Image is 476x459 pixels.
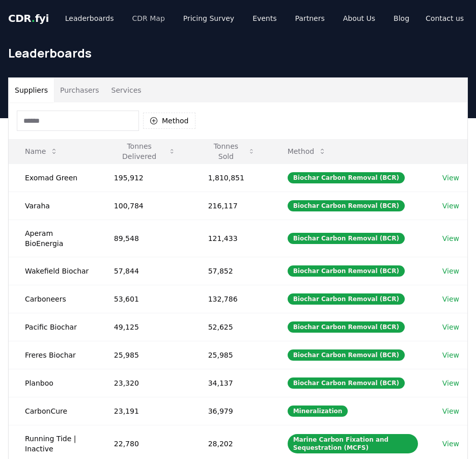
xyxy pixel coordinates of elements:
a: View [442,350,459,360]
td: 216,117 [192,192,271,220]
td: 100,784 [98,192,192,220]
td: 36,979 [192,397,271,425]
button: Method [279,141,335,161]
span: . [32,12,35,24]
a: View [442,378,459,388]
a: CDR Map [124,9,173,28]
a: About Us [335,9,383,28]
td: CarbonCure [9,397,98,425]
div: Biochar Carbon Removal (BCR) [288,233,405,244]
button: Method [143,113,195,129]
button: Tonnes Sold [200,141,263,161]
td: 89,548 [98,220,192,257]
td: 195,912 [98,164,192,192]
td: Exomad Green [9,164,98,192]
td: 132,786 [192,285,271,313]
a: Leaderboards [57,9,122,28]
div: Biochar Carbon Removal (BCR) [288,377,405,389]
td: 25,985 [98,341,192,369]
div: Biochar Carbon Removal (BCR) [288,200,405,211]
td: Varaha [9,192,98,220]
a: Contact us [417,9,472,28]
button: Purchasers [54,78,105,102]
a: View [442,322,459,332]
td: Wakefield Biochar [9,257,98,285]
td: 57,852 [192,257,271,285]
td: 34,137 [192,369,271,397]
div: Biochar Carbon Removal (BCR) [288,265,405,277]
td: 57,844 [98,257,192,285]
td: 53,601 [98,285,192,313]
td: Planboo [9,369,98,397]
a: Partners [287,9,333,28]
button: Name [17,141,66,161]
div: Biochar Carbon Removal (BCR) [288,321,405,333]
button: Tonnes Delivered [106,141,184,161]
a: View [442,294,459,304]
a: Blog [385,9,417,28]
a: View [442,406,459,416]
td: Freres Biochar [9,341,98,369]
div: Mineralization [288,406,348,417]
a: Events [244,9,285,28]
a: View [442,173,459,183]
td: 23,191 [98,397,192,425]
div: Biochar Carbon Removal (BCR) [288,293,405,305]
div: Biochar Carbon Removal (BCR) [288,172,405,183]
td: 1,810,851 [192,164,271,192]
td: 49,125 [98,313,192,341]
a: View [442,201,459,211]
a: View [442,439,459,449]
td: 23,320 [98,369,192,397]
nav: Main [57,9,417,28]
h1: Leaderboards [8,45,468,61]
a: Pricing Survey [175,9,242,28]
div: Biochar Carbon Removal (BCR) [288,349,405,361]
td: 52,625 [192,313,271,341]
td: Pacific Biochar [9,313,98,341]
div: Marine Carbon Fixation and Sequestration (MCFS) [288,434,418,453]
button: Suppliers [9,78,54,102]
a: View [442,266,459,276]
button: Services [105,78,148,102]
span: CDR fyi [8,12,49,24]
a: CDR.fyi [8,11,49,25]
td: Carboneers [9,285,98,313]
td: 121,433 [192,220,271,257]
a: View [442,233,459,244]
td: 25,985 [192,341,271,369]
td: Aperam BioEnergia [9,220,98,257]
